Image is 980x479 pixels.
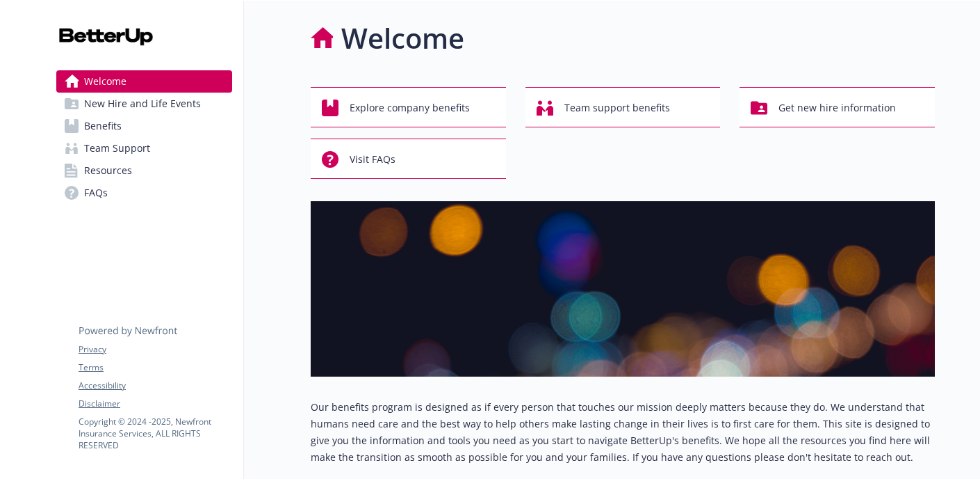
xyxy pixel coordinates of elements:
button: Team support benefits [525,87,721,127]
button: Get new hire information [740,87,935,127]
img: overview page banner [311,201,935,377]
h1: Welcome [341,17,464,59]
a: Team Support [56,137,232,159]
p: Copyright © 2024 - 2025 , Newfront Insurance Services, ALL RIGHTS RESERVED [79,416,231,451]
span: Visit FAQs [350,146,395,173]
span: Resources [84,159,132,182]
a: Resources [56,159,232,182]
span: FAQs [84,182,108,204]
a: FAQs [56,182,232,204]
span: Team Support [84,137,150,159]
a: Privacy [79,343,231,356]
p: Our benefits program is designed as if every person that touches our mission deeply matters becau... [311,399,935,466]
span: Benefits [84,115,122,137]
a: Benefits [56,115,232,137]
span: Team support benefits [564,95,670,121]
button: Explore company benefits [311,87,506,127]
button: Visit FAQs [311,139,506,179]
span: Get new hire information [778,95,896,121]
a: Welcome [56,70,232,93]
a: New Hire and Life Events [56,93,232,115]
span: Explore company benefits [350,95,470,121]
a: Disclaimer [79,398,231,410]
a: Terms [79,361,231,374]
span: Welcome [84,70,126,93]
span: New Hire and Life Events [84,93,201,115]
a: Accessibility [79,379,231,392]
